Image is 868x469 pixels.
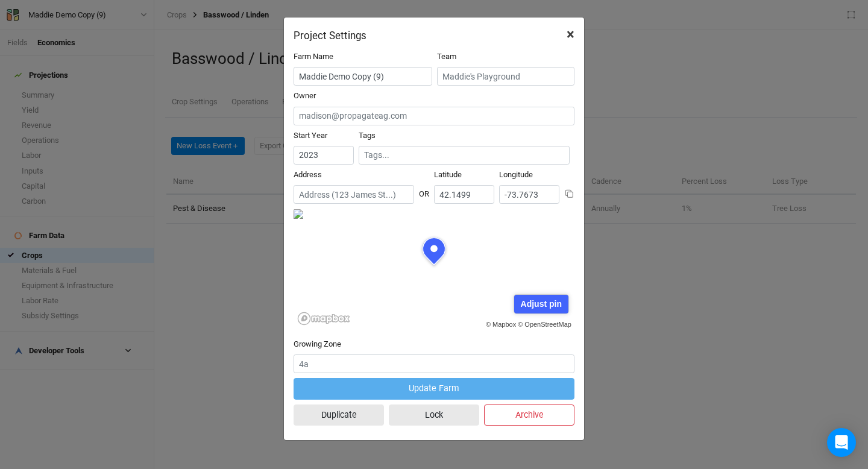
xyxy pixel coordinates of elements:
input: Project/Farm Name [294,67,432,86]
input: Tags... [364,149,564,162]
label: Tags [359,130,376,141]
a: Mapbox logo [297,312,350,326]
label: Latitude [434,169,462,180]
a: © OpenStreetMap [518,321,571,328]
label: Growing Zone [294,339,341,350]
label: Address [294,169,322,180]
div: OR [419,179,429,200]
input: Latitude [434,185,494,204]
input: Maddie's Playground [437,67,574,86]
div: Open Intercom Messenger [827,428,856,457]
button: Close [557,17,584,51]
input: 4a [294,354,574,373]
input: Start Year [294,146,354,165]
button: Update Farm [294,378,574,399]
label: Team [437,51,456,62]
a: © Mapbox [486,321,516,328]
button: Lock [389,404,479,426]
input: madison@propagateag.com [294,107,574,125]
button: Duplicate [294,404,384,426]
input: Longitude [499,185,559,204]
div: Adjust pin [514,295,568,313]
h2: Project Settings [294,30,366,42]
button: Archive [484,404,574,426]
label: Farm Name [294,51,333,62]
label: Longitude [499,169,533,180]
label: Start Year [294,130,327,141]
span: × [567,26,574,43]
input: Address (123 James St...) [294,185,414,204]
label: Owner [294,90,316,101]
button: Copy [564,189,574,199]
